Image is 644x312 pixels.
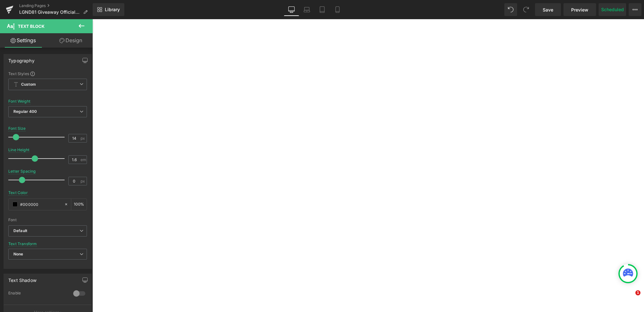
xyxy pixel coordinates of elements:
[8,191,28,195] div: Text Color
[8,71,87,76] div: Text Styles
[21,82,36,87] b: Custom
[599,3,626,16] button: Scheduled
[8,126,26,131] div: Font Size
[299,3,314,16] a: Laptop
[8,169,36,174] div: Letter Spacing
[520,3,532,16] button: Redo
[19,3,93,8] a: Landing Pages
[629,3,641,16] button: More
[105,7,120,12] span: Library
[81,158,86,162] span: em
[571,6,588,13] span: Preview
[71,199,87,210] div: %
[13,228,27,234] i: Default
[504,3,517,16] button: Undo
[93,3,124,16] a: New Library
[635,290,640,295] span: 1
[563,3,596,16] a: Preview
[18,24,44,29] span: Text Block
[19,10,81,15] span: LGND81 Giveaway Official Rules
[8,148,29,152] div: Line Height
[622,290,638,306] iframe: Intercom live chat
[81,136,86,140] span: px
[20,201,61,208] input: Color
[543,6,553,13] span: Save
[13,252,23,256] b: None
[81,179,86,183] span: px
[330,3,345,16] a: Mobile
[8,99,30,104] div: Font Weight
[8,242,37,246] div: Text Transform
[48,33,94,48] a: Design
[13,109,37,114] b: Regular 400
[284,3,299,16] a: Desktop
[8,274,36,283] div: Text Shadow
[314,3,330,16] a: Tablet
[8,218,87,222] div: Font
[8,54,35,63] div: Typography
[8,291,67,297] div: Enable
